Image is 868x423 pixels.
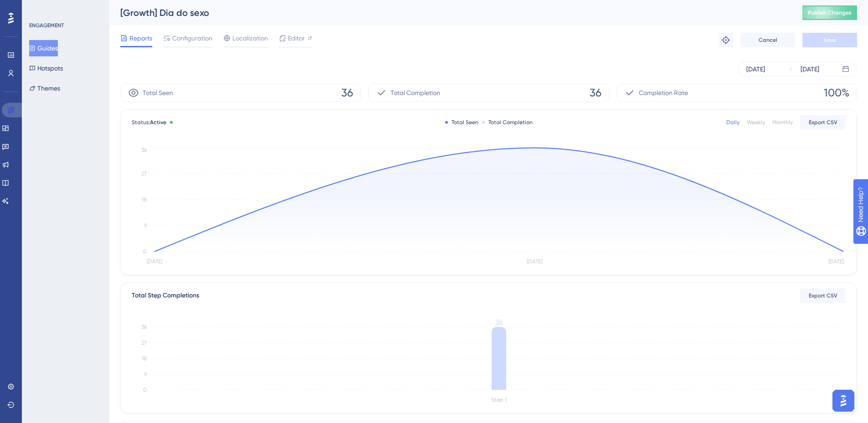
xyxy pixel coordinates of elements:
span: Status: [132,119,166,126]
tspan: 0 [143,387,147,393]
tspan: [DATE] [828,258,844,265]
span: Editor [288,33,305,44]
span: Need Help? [21,2,57,13]
tspan: 18 [142,355,147,362]
span: 36 [341,86,353,100]
span: Cancel [759,36,777,44]
iframe: UserGuiding AI Assistant Launcher [830,387,857,414]
div: Daily [726,119,740,126]
span: Export CSV [809,292,837,299]
div: Total Step Completions [132,290,199,301]
span: Export CSV [809,119,837,126]
div: Total Completion [482,119,533,126]
tspan: Step 1 [491,397,507,403]
span: 36 [590,86,601,100]
div: [DATE] [746,64,765,75]
div: [DATE] [801,64,819,75]
button: Cancel [740,33,795,47]
span: Configuration [172,33,212,44]
tspan: 0 [143,248,147,255]
tspan: 18 [142,196,147,203]
button: Themes [29,80,60,96]
div: ENGAGEMENT [29,22,64,29]
div: Total Seen [445,119,478,126]
tspan: 36 [495,318,503,327]
div: Monthly [772,119,793,126]
button: Hotspots [29,60,63,76]
tspan: 36 [141,147,147,153]
tspan: 9 [144,222,147,229]
span: Publish Changes [808,9,852,16]
span: 100% [824,86,849,100]
span: Active [150,119,166,126]
tspan: 9 [144,371,147,378]
span: Completion Rate [639,87,688,98]
tspan: [DATE] [527,258,542,265]
span: Save [823,36,836,44]
button: Publish Changes [802,5,857,20]
button: Save [802,33,857,47]
tspan: [DATE] [147,258,162,265]
tspan: 27 [141,171,147,177]
tspan: 27 [141,340,147,346]
tspan: 36 [141,324,147,330]
span: Localization [232,33,268,44]
button: Export CSV [800,115,846,130]
div: [Growth] Dia do sexo [120,6,780,19]
span: Total Completion [390,87,440,98]
button: Guides [29,40,58,56]
span: Total Seen [143,87,173,98]
span: Reports [129,33,152,44]
div: Weekly [747,119,765,126]
button: Export CSV [800,288,846,303]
